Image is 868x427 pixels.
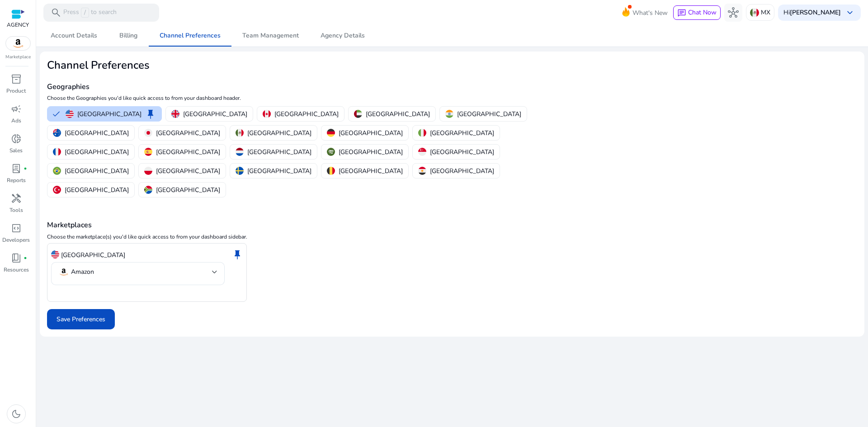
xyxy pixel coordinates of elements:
span: What's New [632,5,668,21]
p: [GEOGRAPHIC_DATA] [247,128,311,138]
p: Reports [7,176,26,184]
p: [GEOGRAPHIC_DATA] [156,185,220,195]
button: Save Preferences [47,309,115,329]
img: mx.svg [236,129,244,137]
img: tr.svg [53,186,61,194]
span: dark_mode [11,408,22,419]
p: Sales [9,146,23,155]
h4: Marketplaces [47,221,857,230]
p: [GEOGRAPHIC_DATA] [430,128,494,138]
button: chatChat Now [673,5,721,20]
img: nl.svg [236,148,244,156]
img: amazon.svg [6,37,30,50]
p: [GEOGRAPHIC_DATA] [457,109,521,119]
h2: Channel Preferences [47,59,587,72]
p: Hi [783,9,841,16]
img: es.svg [144,148,152,156]
p: Amazon [71,268,94,276]
img: za.svg [144,186,152,194]
span: Save Preferences [57,314,105,324]
p: [GEOGRAPHIC_DATA] [430,147,494,157]
span: hub [728,7,739,18]
p: Press to search [63,8,117,18]
img: de.svg [327,129,335,137]
img: au.svg [53,129,61,137]
span: Chat Now [688,8,717,17]
p: Ads [11,117,21,125]
p: Developers [2,236,30,244]
h4: Geographies [47,83,587,91]
p: [GEOGRAPHIC_DATA] [156,147,220,157]
p: [GEOGRAPHIC_DATA] [77,109,142,119]
span: code_blocks [11,223,22,234]
p: [GEOGRAPHIC_DATA] [366,109,430,119]
span: Team Management [242,33,299,39]
p: [GEOGRAPHIC_DATA] [247,147,311,157]
p: [GEOGRAPHIC_DATA] [183,109,247,119]
img: eg.svg [418,167,426,175]
button: hub [724,4,742,22]
span: keep [232,249,243,260]
img: br.svg [53,167,61,175]
p: Resources [4,266,29,274]
span: keep [145,108,156,119]
img: jp.svg [144,129,152,137]
span: Channel Preferences [160,33,221,39]
img: ae.svg [354,110,362,118]
p: [GEOGRAPHIC_DATA] [65,166,129,176]
p: [GEOGRAPHIC_DATA] [65,147,129,157]
span: fiber_manual_record [24,167,27,170]
p: [GEOGRAPHIC_DATA] [339,147,403,157]
span: book_4 [11,253,22,263]
img: be.svg [327,167,335,175]
p: [GEOGRAPHIC_DATA] [156,128,220,138]
p: [GEOGRAPHIC_DATA] [156,166,220,176]
p: [GEOGRAPHIC_DATA] [339,166,403,176]
p: MX [761,5,770,20]
p: [GEOGRAPHIC_DATA] [339,128,403,138]
img: mx.svg [750,8,759,17]
span: chat [677,9,686,18]
img: pl.svg [144,167,152,175]
span: / [81,8,89,18]
b: [PERSON_NAME] [790,8,841,17]
p: [GEOGRAPHIC_DATA] [247,166,311,176]
p: AGENCY [7,21,29,29]
span: inventory_2 [11,74,22,84]
img: fr.svg [53,148,61,156]
p: [GEOGRAPHIC_DATA] [430,166,494,176]
span: Account Details [51,33,97,39]
span: search [51,7,61,18]
img: se.svg [236,167,244,175]
p: Choose the marketplace(s) you'd like quick access to from your dashboard sidebar. [47,233,857,241]
p: [GEOGRAPHIC_DATA] [274,109,339,119]
p: Choose the Geographies you'd like quick access to from your dashboard header. [47,94,587,102]
img: sa.svg [327,148,335,156]
span: donut_small [11,133,22,144]
span: keyboard_arrow_down [844,7,855,18]
img: it.svg [418,129,426,137]
span: handyman [11,193,22,204]
span: Billing [119,33,137,39]
img: uk.svg [171,110,179,118]
span: fiber_manual_record [24,256,27,260]
p: Marketplace [5,54,31,61]
p: Tools [9,206,23,214]
img: us.svg [66,110,74,118]
img: amazon.svg [58,267,69,277]
span: lab_profile [11,163,22,174]
span: campaign [11,103,22,114]
img: us.svg [51,250,59,258]
span: Agency Details [321,33,365,39]
p: [GEOGRAPHIC_DATA] [61,250,125,260]
p: Product [6,87,26,95]
img: sg.svg [418,148,426,156]
p: [GEOGRAPHIC_DATA] [65,128,129,138]
p: [GEOGRAPHIC_DATA] [65,185,129,195]
img: ca.svg [263,110,271,118]
img: in.svg [445,110,453,118]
